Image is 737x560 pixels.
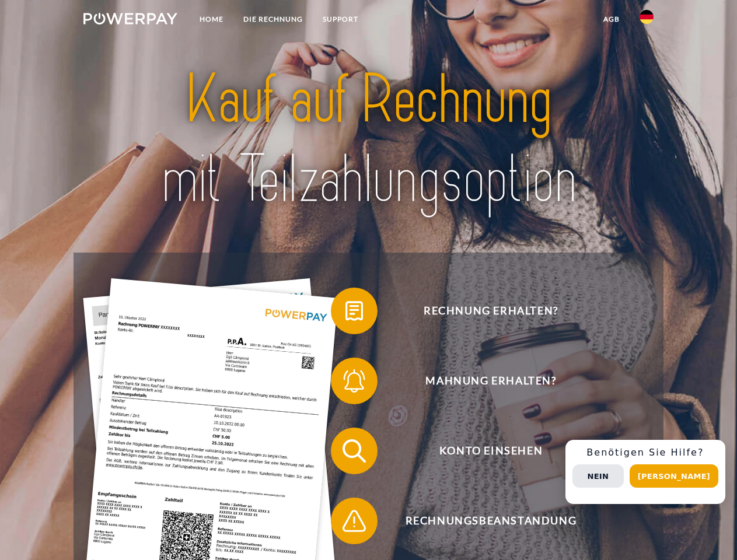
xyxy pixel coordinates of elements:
img: de [640,10,654,24]
img: qb_bell.svg [340,366,369,395]
button: Mahnung erhalten? [331,358,634,404]
h3: Benötigen Sie Hilfe? [572,447,718,459]
button: Konto einsehen [331,428,634,474]
span: Rechnung erhalten? [348,288,634,334]
a: agb [593,9,630,30]
img: qb_search.svg [340,436,369,466]
a: SUPPORT [313,9,368,30]
img: qb_warning.svg [340,506,369,535]
button: [PERSON_NAME] [630,464,718,488]
button: Rechnung erhalten? [331,288,634,334]
img: qb_bill.svg [340,296,369,325]
span: Konto einsehen [348,428,634,474]
button: Rechnungsbeanstandung [331,498,634,544]
span: Mahnung erhalten? [348,358,634,404]
img: logo-powerpay-white.svg [83,13,177,24]
a: Home [190,9,233,30]
button: Nein [572,464,624,488]
span: Rechnungsbeanstandung [348,498,634,544]
div: Schnellhilfe [565,440,725,504]
a: DIE RECHNUNG [233,9,313,30]
img: title-powerpay_de.svg [111,56,626,223]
